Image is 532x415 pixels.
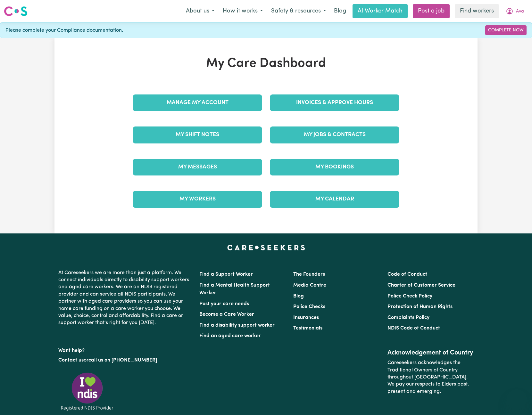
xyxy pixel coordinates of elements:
[293,283,326,288] a: Media Centre
[129,56,403,71] h1: My Care Dashboard
[4,4,28,19] a: Careseekers logo
[387,304,453,309] a: Protection of Human Rights
[199,323,275,328] a: Find a disability support worker
[293,294,304,299] a: Blog
[58,354,192,366] p: or
[199,272,253,277] a: Find a Support Worker
[293,315,319,320] a: Insurances
[330,4,350,18] a: Blog
[199,333,261,338] a: Find an aged care worker
[516,8,524,15] span: Ava
[58,371,116,411] img: Registered NDIS provider
[58,358,84,363] a: Contact us
[485,25,527,35] a: Complete Now
[413,4,450,18] a: Post a job
[387,294,432,299] a: Police Check Policy
[506,389,527,410] iframe: Button to launch messaging window
[5,27,123,34] span: Please complete your Compliance documentation.
[133,94,262,111] a: Manage My Account
[387,357,474,398] p: Careseekers acknowledges the Traditional Owners of Country throughout [GEOGRAPHIC_DATA]. We pay o...
[88,358,157,363] a: call us on [PHONE_NUMBER]
[353,4,408,18] a: AI Worker Match
[387,326,440,331] a: NDIS Code of Conduct
[270,94,399,111] a: Invoices & Approve Hours
[4,5,28,17] img: Careseekers logo
[455,4,499,18] a: Find workers
[293,304,325,309] a: Police Checks
[199,301,249,306] a: Post your care needs
[133,126,262,143] a: My Shift Notes
[227,245,305,250] a: Careseekers home page
[270,126,399,143] a: My Jobs & Contracts
[199,312,254,317] a: Become a Care Worker
[293,272,325,277] a: The Founders
[270,159,399,175] a: My Bookings
[133,159,262,175] a: My Messages
[182,4,219,18] button: About us
[199,283,270,296] a: Find a Mental Health Support Worker
[267,4,330,18] button: Safety & resources
[270,191,399,207] a: My Calendar
[387,315,429,320] a: Complaints Policy
[387,283,455,288] a: Charter of Customer Service
[387,272,427,277] a: Code of Conduct
[133,191,262,207] a: My Workers
[58,267,192,329] p: At Careseekers we are more than just a platform. We connect individuals directly to disability su...
[502,4,528,18] button: My Account
[293,326,322,331] a: Testimonials
[387,349,474,357] h2: Acknowledgement of Country
[219,4,267,18] button: How it works
[58,345,192,354] p: Want help?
